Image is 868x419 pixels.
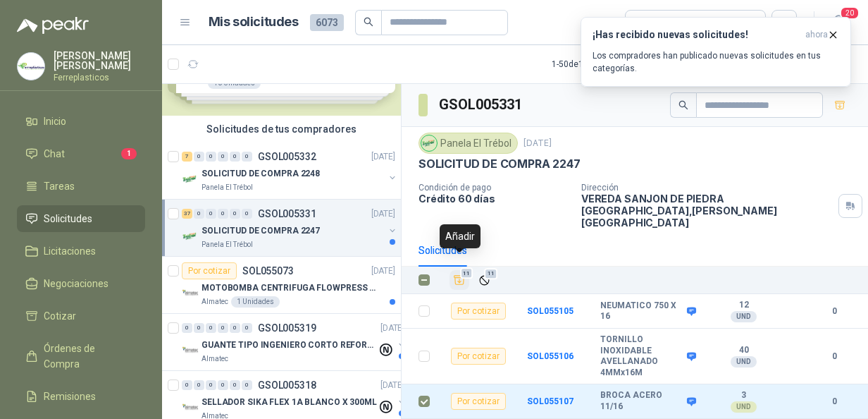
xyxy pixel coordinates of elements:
[440,224,480,248] div: Añadir
[451,348,506,365] div: Por cotizar
[702,345,786,356] b: 40
[201,281,377,295] p: MOTOBOMBA CENTRIFUGA FLOWPRESS 1.5HP-220
[258,323,316,333] p: GSOL005319
[702,390,786,401] b: 3
[201,239,253,250] p: Panela El Trébol
[54,73,145,82] p: Ferreplasticos
[44,243,96,259] span: Licitaciones
[201,353,228,365] p: Almatec
[194,323,204,333] div: 0
[702,300,786,311] b: 12
[475,271,494,290] button: Ignorar
[731,311,757,322] div: UND
[819,305,851,318] b: 0
[17,383,145,410] a: Remisiones
[218,209,228,219] div: 0
[44,114,66,129] span: Inicio
[44,146,65,162] span: Chat
[805,29,828,41] span: ahora
[527,396,573,406] b: SOL055107
[17,205,145,232] a: Solicitudes
[162,116,401,142] div: Solicitudes de tus compradores
[451,393,506,410] div: Por cotizar
[421,135,437,151] img: Company Logo
[201,167,320,181] p: SOLICITUD DE COMPRA 2248
[380,322,404,335] p: [DATE]
[310,14,344,31] span: 6073
[418,133,518,154] div: Panela El Trébol
[418,243,467,258] div: Solicitudes
[258,380,316,390] p: GSOL005318
[44,276,108,291] span: Negociaciones
[230,323,240,333] div: 0
[182,380,192,390] div: 0
[194,209,204,219] div: 0
[371,265,395,278] p: [DATE]
[600,334,683,378] b: TORNILLO INOXIDABLE AVELLANADO 4MMx16M
[451,303,506,320] div: Por cotizar
[380,379,404,392] p: [DATE]
[17,17,89,34] img: Logo peakr
[201,396,377,409] p: SELLADOR SIKA FLEX 1A BLANCO X 300ML
[258,152,316,162] p: GSOL005332
[17,173,145,200] a: Tareas
[54,51,145,71] p: [PERSON_NAME] [PERSON_NAME]
[17,270,145,297] a: Negociaciones
[242,323,252,333] div: 0
[44,308,76,324] span: Cotizar
[819,350,851,363] b: 0
[242,209,252,219] div: 0
[242,380,252,390] div: 0
[439,94,524,116] h3: GSOL005331
[819,395,851,408] b: 0
[371,150,395,164] p: [DATE]
[206,209,216,219] div: 0
[182,205,398,250] a: 37 0 0 0 0 0 GSOL005331[DATE] Company LogoSOLICITUD DE COMPRA 2247Panela El Trébol
[121,148,137,159] span: 1
[17,238,145,265] a: Licitaciones
[182,262,237,279] div: Por cotizar
[600,300,683,322] b: NEUMATICO 750 X 16
[218,380,228,390] div: 0
[581,193,833,229] p: VEREDA SANJON DE PIEDRA [GEOGRAPHIC_DATA] , [PERSON_NAME][GEOGRAPHIC_DATA]
[206,152,216,162] div: 0
[182,342,199,359] img: Company Logo
[731,356,757,368] div: UND
[484,268,497,279] span: 11
[162,257,401,314] a: Por cotizarSOL055073[DATE] Company LogoMOTOBOMBA CENTRIFUGA FLOWPRESS 1.5HP-220Almatec1 Unidades
[527,351,573,361] a: SOL055106
[17,303,145,329] a: Cotizar
[182,148,398,193] a: 7 0 0 0 0 0 GSOL005332[DATE] Company LogoSOLICITUD DE COMPRA 2248Panela El Trébol
[17,140,145,167] a: Chat1
[182,171,199,188] img: Company Logo
[242,266,294,276] p: SOL055073
[194,152,204,162] div: 0
[44,389,96,404] span: Remisiones
[527,306,573,316] a: SOL055105
[634,15,664,30] div: Todas
[182,152,192,162] div: 7
[678,100,688,110] span: search
[840,6,860,20] span: 20
[44,341,132,372] span: Órdenes de Compra
[201,224,320,238] p: SOLICITUD DE COMPRA 2247
[230,152,240,162] div: 0
[44,211,92,226] span: Solicitudes
[593,49,839,75] p: Los compradores han publicado nuevas solicitudes en tus categorías.
[418,193,570,205] p: Crédito 60 días
[581,183,833,193] p: Dirección
[194,380,204,390] div: 0
[418,157,581,171] p: SOLICITUD DE COMPRA 2247
[201,296,228,308] p: Almatec
[17,335,145,377] a: Órdenes de Compra
[230,209,240,219] div: 0
[449,270,469,290] button: Añadir
[206,380,216,390] div: 0
[44,178,75,194] span: Tareas
[17,108,145,135] a: Inicio
[581,17,851,87] button: ¡Has recibido nuevas solicitudes!ahora Los compradores han publicado nuevas solicitudes en tus ca...
[209,12,299,32] h1: Mis solicitudes
[182,323,192,333] div: 0
[258,209,316,219] p: GSOL005331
